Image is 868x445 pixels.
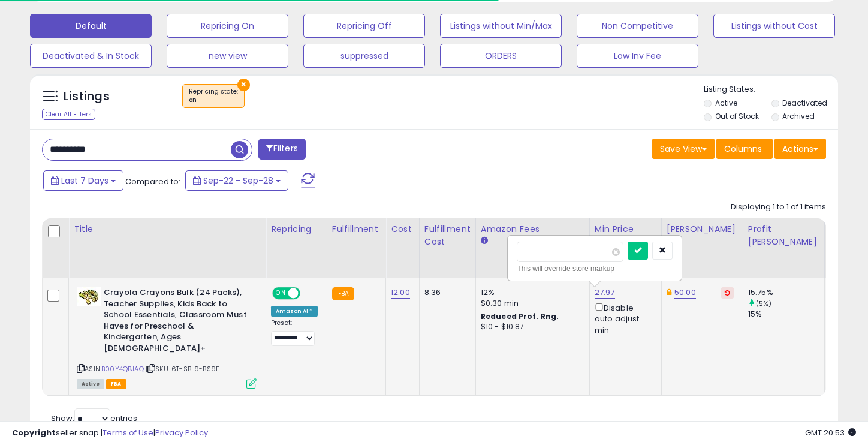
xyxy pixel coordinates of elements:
[42,109,95,120] div: Clear All Filters
[12,427,56,438] strong: Copyright
[101,364,144,374] a: B00Y4QBJAQ
[43,170,123,191] button: Last 7 Days
[391,223,414,236] div: Cost
[424,223,471,248] div: Fulfillment Cost
[713,14,835,38] button: Listings without Cost
[715,111,759,121] label: Out of Stock
[577,14,698,38] button: Non Competitive
[440,44,562,68] button: ORDERS
[271,223,322,236] div: Repricing
[237,79,250,91] button: ×
[731,202,826,213] div: Displaying 1 to 1 of 1 items
[77,287,101,306] img: 51CIdsevEaL._SL40_.jpg
[167,44,288,68] button: new view
[715,98,737,108] label: Active
[104,287,249,357] b: Crayola Crayons Bulk (24 Packs), Teacher Supplies, Kids Back to School Essentials, Classroom Must...
[30,44,152,68] button: Deactivated & In Stock
[748,287,824,298] div: 15.75%
[716,139,773,159] button: Columns
[189,87,238,105] span: Repricing state :
[652,139,715,159] button: Save View
[595,223,656,236] div: Min Price
[77,287,257,387] div: ASIN:
[167,14,288,38] button: Repricing On
[481,322,580,332] div: $10 - $10.87
[103,427,153,438] a: Terms of Use
[189,96,238,104] div: on
[125,176,180,187] span: Compared to:
[146,364,219,374] span: | SKU: 6T-SBL9-BS9F
[391,287,410,299] a: 12.00
[517,263,673,275] div: This will override store markup
[258,139,305,160] button: Filters
[424,287,466,298] div: 8.36
[74,223,261,236] div: Title
[595,301,652,336] div: Disable auto adjust min
[61,175,108,187] span: Last 7 Days
[748,309,824,320] div: 15%
[271,306,318,317] div: Amazon AI *
[299,288,318,299] span: OFF
[51,413,137,424] span: Show: entries
[332,287,354,300] small: FBA
[577,44,698,68] button: Low Inv Fee
[273,288,288,299] span: ON
[271,319,318,346] div: Preset:
[748,223,819,248] div: Profit [PERSON_NAME]
[782,111,815,121] label: Archived
[481,223,584,236] div: Amazon Fees
[667,223,738,236] div: [PERSON_NAME]
[440,14,562,38] button: Listings without Min/Max
[481,298,580,309] div: $0.30 min
[64,88,110,105] h5: Listings
[595,287,615,299] a: 27.97
[185,170,288,191] button: Sep-22 - Sep-28
[481,311,559,321] b: Reduced Prof. Rng.
[481,287,580,298] div: 12%
[155,427,208,438] a: Privacy Policy
[30,14,152,38] button: Default
[303,44,425,68] button: suppressed
[704,84,838,95] p: Listing States:
[481,236,488,246] small: Amazon Fees.
[805,427,856,438] span: 2025-10-6 20:53 GMT
[332,223,381,236] div: Fulfillment
[77,379,104,389] span: All listings currently available for purchase on Amazon
[106,379,126,389] span: FBA
[303,14,425,38] button: Repricing Off
[12,428,208,439] div: seller snap | |
[724,143,762,155] span: Columns
[756,299,772,308] small: (5%)
[203,175,273,187] span: Sep-22 - Sep-28
[782,98,827,108] label: Deactivated
[774,139,826,159] button: Actions
[674,287,696,299] a: 50.00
